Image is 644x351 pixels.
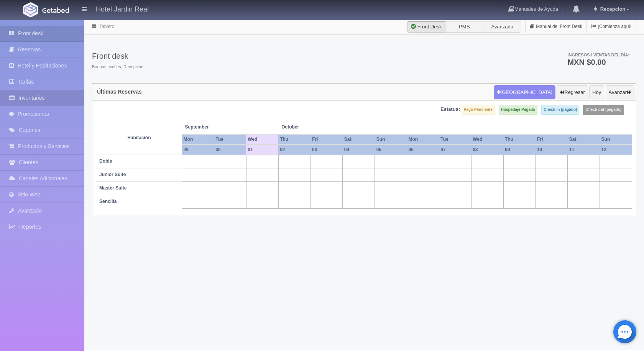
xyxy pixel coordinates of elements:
[375,134,407,145] th: Sun
[557,85,588,100] button: Regresar
[182,134,214,145] th: Mon
[214,145,246,155] th: 30
[407,134,439,145] th: Mon
[214,134,246,145] th: Tue
[246,134,278,145] th: Wed
[96,4,149,13] h4: Hotel Jardin Real
[494,85,555,100] button: [GEOGRAPHIC_DATA]
[567,58,629,66] h3: MXN $0.00
[600,134,632,145] th: Sun
[127,135,151,140] strong: Habitación
[526,19,586,34] a: Manual del Front Desk
[375,145,407,155] th: 05
[310,145,343,155] th: 03
[185,124,243,130] span: September
[97,89,142,95] h4: Últimas Reservas
[99,199,117,204] b: Sencilla
[445,21,483,33] label: PMS
[503,134,536,145] th: Thu
[407,145,439,155] th: 06
[483,21,521,33] label: Avanzado
[343,134,375,145] th: Sat
[471,145,503,155] th: 08
[536,145,568,155] th: 10
[600,145,632,155] th: 12
[99,172,126,177] b: Junior Suite
[440,106,460,113] label: Estatus:
[471,134,503,145] th: Wed
[503,145,536,155] th: 09
[583,105,624,115] label: Check-out (pagado)
[439,134,471,145] th: Tue
[343,145,375,155] th: 04
[587,19,636,34] a: ¡Comienza aquí!
[182,145,214,155] th: 29
[92,52,145,60] h3: Front desk
[567,53,629,57] span: Ingresos / Ventas del día
[92,64,145,70] span: Buenas noches, Recepcion.
[281,124,340,130] span: October
[499,105,537,115] label: Hospedaje Pagado
[536,134,568,145] th: Fri
[99,24,114,29] a: Tablero
[541,105,579,115] label: Check-in (pagado)
[246,145,278,155] th: 01
[568,134,600,145] th: Sat
[407,21,445,33] label: Front Desk
[606,85,634,100] button: Avanzar
[99,158,112,164] b: Doble
[23,2,38,17] img: Getabed
[278,134,310,145] th: Thu
[278,145,310,155] th: 02
[42,7,69,13] img: Getabed
[568,145,600,155] th: 11
[99,185,127,191] b: Master Suite
[439,145,471,155] th: 07
[310,134,343,145] th: Fri
[589,85,604,100] button: Hoy
[462,105,495,115] label: Pago Pendiente
[598,6,626,12] span: Recepcion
